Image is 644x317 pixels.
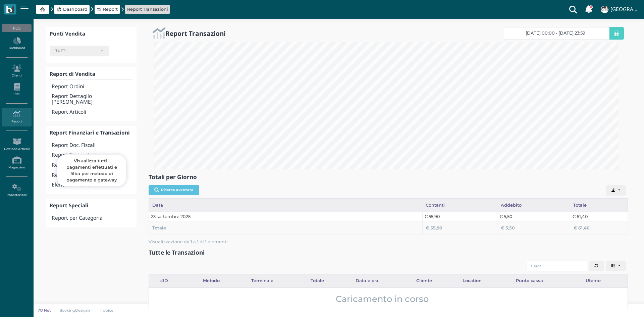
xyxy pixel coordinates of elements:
[149,249,205,256] b: Tutte le Transazioni
[52,162,132,168] h4: Report Ricariche
[52,215,132,221] h4: Report per Categoria
[63,6,88,12] span: Dashboard
[589,261,604,271] button: Aggiorna
[52,143,132,148] h4: Report Doc. Fiscali
[606,261,628,271] div: Colonne
[52,84,132,90] h4: Report Ordini
[52,94,132,105] h4: Report Dettaglio [PERSON_NAME]
[200,274,248,287] div: Metodo
[413,274,460,287] div: Cliente
[38,308,51,313] p: I/O Net
[2,81,31,99] a: PMS
[501,225,567,231] div: € 5,50
[601,6,608,13] img: ...
[426,225,494,231] div: € 55,90
[570,199,628,211] div: Totale
[460,274,513,287] div: Location
[583,274,628,287] div: Utente
[50,70,95,77] b: Report di Vendita
[149,237,228,246] span: Visualizzazione da 1 a 1 di 1 elementi
[152,225,419,231] div: Totale
[6,6,14,13] img: logo
[248,274,307,287] div: Terminale
[96,308,118,313] a: Invoice
[308,274,353,287] div: Totale
[165,30,226,37] h2: Report Transazioni
[352,274,413,287] div: Data e ora
[56,6,88,12] a: Dashboard
[149,185,199,195] button: Ricerca avanzata
[2,35,31,53] a: Dashboard
[2,135,31,154] a: Gestione Articoli
[526,31,585,36] span: [DATE] 00:00 - [DATE] 23:59
[103,6,118,12] span: Report
[2,108,31,126] a: Report
[149,199,422,211] div: Data
[50,30,85,37] b: Punti Vendita
[610,7,640,12] h4: [GEOGRAPHIC_DATA]
[50,202,89,209] b: Report Speciali
[52,182,132,188] h4: Elenco Chiusure
[570,212,628,221] td: € 61,40
[574,225,625,231] div: € 61,40
[55,49,98,53] div: TUTTI
[2,181,31,200] a: Impostazioni
[2,62,31,80] a: Clienti
[52,172,132,178] h4: Report Prelievi
[57,154,126,186] div: Visualizza tutti i pagamenti effettuati e filtra per metodo di pagamento e gateway
[55,308,96,313] a: BookingDesigner
[513,274,583,287] div: Punto cassa
[600,1,640,17] a: ... [GEOGRAPHIC_DATA]
[50,46,109,56] button: TUTTI
[527,261,588,271] input: Cerca
[157,274,200,287] div: #ID
[2,24,31,32] div: POS
[97,6,118,12] a: Report
[127,6,168,12] a: Report Transazioni
[52,109,132,115] h4: Report Articoli
[497,199,570,211] div: Addebito
[2,154,31,172] a: Magazzino
[606,185,626,196] button: Export
[52,152,132,158] h4: Report Transazioni
[422,212,497,221] td: € 55,90
[50,129,130,136] b: Report Finanziari e Transazioni
[596,296,638,311] iframe: Help widget launcher
[336,293,429,305] span: Caricamento in corso
[422,199,497,211] div: Contanti
[149,173,197,181] b: Totali per Giorno
[149,212,422,221] td: 23 settembre 2025
[606,261,626,271] button: Columns
[497,212,570,221] td: € 5,50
